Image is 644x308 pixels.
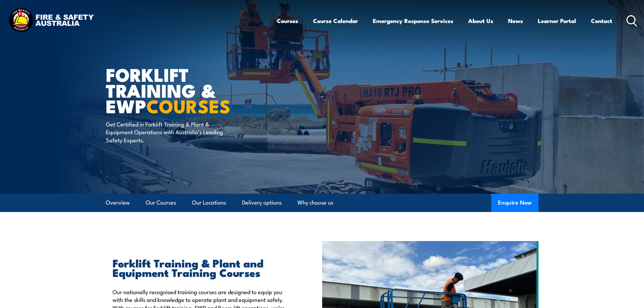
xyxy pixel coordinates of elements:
a: Learner Portal [538,12,576,30]
a: Contact [591,12,612,30]
a: Courses [277,12,298,30]
button: Enquire Now [491,194,539,212]
p: Get Certified in Forklift Training & Plant & Equipment Operations with Australia’s Leading Safety... [106,120,229,144]
h2: Forklift Training & Plant and Equipment Training Courses [113,258,291,277]
a: Emergency Response Services [373,12,453,30]
a: Our Locations [192,194,226,212]
h1: Forklift Training & EWP [106,66,273,114]
a: Delivery options [242,194,282,212]
strong: COURSES [146,91,231,119]
a: News [508,12,523,30]
a: Our Courses [146,194,176,212]
a: Why choose us [297,194,333,212]
a: About Us [468,12,493,30]
a: Overview [106,194,130,212]
a: Course Calendar [313,12,358,30]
